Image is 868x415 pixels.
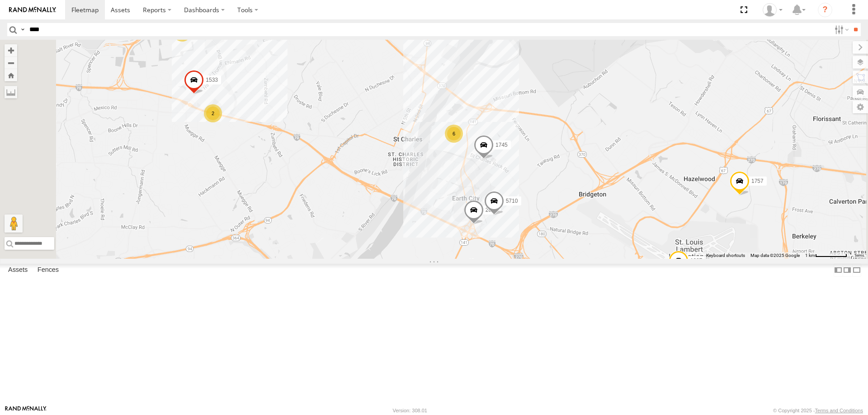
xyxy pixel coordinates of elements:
div: 11 [173,23,191,42]
label: Search Filter Options [831,23,850,36]
label: Measure [5,86,17,98]
label: Dock Summary Table to the Left [834,264,843,277]
div: 2 [204,104,222,122]
span: 1533 [206,77,218,83]
span: 1757 [751,178,764,184]
div: Version: 308.01 [393,408,427,413]
label: Dock Summary Table to the Right [843,264,852,277]
button: Drag Pegman onto the map to open Street View [5,214,23,233]
a: Terms (opens in new tab) [854,254,864,257]
button: Zoom in [5,44,17,56]
button: Zoom Home [5,69,17,81]
span: 1745 [495,141,508,148]
span: 5710 [506,198,518,204]
div: Fred Welch [759,3,786,17]
a: Visit our Website [5,406,47,415]
label: Search Query [19,23,26,36]
i: ? [818,3,832,17]
label: Assets [4,264,32,276]
label: Map Settings [853,101,868,113]
span: 1607 [690,257,703,264]
div: © Copyright 2025 - [773,408,863,413]
button: Map Scale: 1 km per 67 pixels [802,252,850,259]
a: Terms and Conditions [815,408,863,413]
span: Map data ©2025 Google [750,253,800,258]
button: Zoom out [5,56,17,69]
label: Hide Summary Table [852,264,861,277]
div: 6 [445,125,463,143]
img: rand-logo.svg [9,7,56,13]
span: 1 km [805,253,815,258]
button: Keyboard shortcuts [706,252,745,259]
label: Fences [33,264,63,276]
